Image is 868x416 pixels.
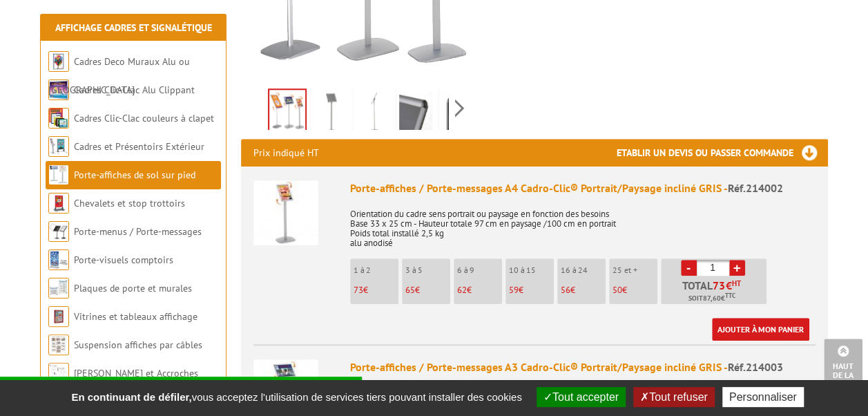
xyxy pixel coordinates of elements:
[48,55,190,96] a: Cadres Deco Muraux Alu ou [GEOGRAPHIC_DATA]
[48,164,69,185] img: Porte-affiches de sol sur pied
[356,91,389,134] img: porte_affiches_214002_214003_profil.jpg
[48,306,69,327] img: Vitrines et tableaux affichage
[509,284,519,296] span: 59
[613,284,622,296] span: 50
[55,21,212,34] a: Affichage Cadres et Signalétique
[509,265,554,275] p: 10 à 15
[48,367,198,408] a: [PERSON_NAME] et Accroches tableaux
[48,334,69,355] img: Suspension affiches par câbles
[48,278,69,299] img: Plaques de porte et murales
[74,282,192,294] a: Plaques de porte et murales
[561,284,570,296] span: 56
[453,97,466,120] span: Next
[253,139,319,167] p: Prix indiqué HT
[405,284,415,296] span: 65
[64,391,528,403] span: vous acceptez l'utilisation de services tiers pouvant installer des cookies
[74,339,202,351] a: Suspension affiches par câbles
[48,136,69,157] img: Cadres et Présentoirs Extérieur
[728,181,783,195] span: Réf.214002
[732,278,741,288] sup: HT
[253,180,318,245] img: Porte-affiches / Porte-messages A4 Cadro-Clic® Portrait/Paysage incliné GRIS
[617,139,828,167] h3: Etablir un devis ou passer commande
[350,180,816,196] div: Porte-affiches / Porte-messages A4 Cadro-Clic® Portrait/Paysage incliné GRIS -
[457,265,502,275] p: 6 à 9
[74,254,173,266] a: Porte-visuels comptoirs
[537,387,626,407] button: Tout accepter
[405,265,450,275] p: 3 à 5
[824,339,862,395] a: Haut de la page
[712,318,809,341] a: Ajouter à mon panier
[713,280,726,291] span: 73
[399,91,432,134] img: porte-affiches-sol-blackline-cadres-inclines-sur-pied-droit_2140002_1.jpg
[74,310,197,323] a: Vitrines et tableaux affichage
[728,360,783,374] span: Réf.214003
[729,260,745,276] a: +
[350,200,816,248] p: Orientation du cadre sens portrait ou paysage en fonction des besoins Base 33 x 25 cm - Hauteur t...
[726,280,732,291] span: €
[269,90,305,133] img: porte_affiches_214002_214003_214902.jpg
[74,197,185,209] a: Chevalets et stop trottoirs
[664,280,766,304] p: Total
[688,293,735,304] span: Soit €
[561,265,606,275] p: 16 à 24
[722,387,804,407] button: Personnaliser (fenêtre modale)
[561,285,606,295] p: €
[48,108,69,129] img: Cadres Clic-Clac couleurs à clapet
[71,391,191,403] strong: En continuant de défiler,
[74,225,202,238] a: Porte-menus / Porte-messages
[48,193,69,214] img: Chevalets et stop trottoirs
[405,285,450,295] p: €
[457,285,502,295] p: €
[48,221,69,242] img: Porte-menus / Porte-messages
[613,285,657,295] p: €
[48,51,69,72] img: Cadres Deco Muraux Alu ou Bois
[633,387,714,407] button: Tout refuser
[74,169,195,181] a: Porte-affiches de sol sur pied
[354,265,398,275] p: 1 à 2
[613,265,657,275] p: 25 et +
[354,285,398,295] p: €
[48,363,69,384] img: Cimaises et Accroches tableaux
[725,292,735,299] sup: TTC
[74,84,195,96] a: Cadres Clic-Clac Alu Clippant
[703,293,721,304] span: 87,60
[442,91,475,134] img: porte-affiches-sol-blackline-cadres-inclines-sur-pied-droit_214002_2.jpg
[74,140,204,153] a: Cadres et Présentoirs Extérieur
[354,284,363,296] span: 73
[457,284,467,296] span: 62
[74,112,214,124] a: Cadres Clic-Clac couleurs à clapet
[48,249,69,270] img: Porte-visuels comptoirs
[314,91,347,134] img: porte_affiches_214002_214003_sans_affiche.jpg
[350,359,816,375] div: Porte-affiches / Porte-messages A3 Cadro-Clic® Portrait/Paysage incliné GRIS -
[681,260,697,276] a: -
[509,285,554,295] p: €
